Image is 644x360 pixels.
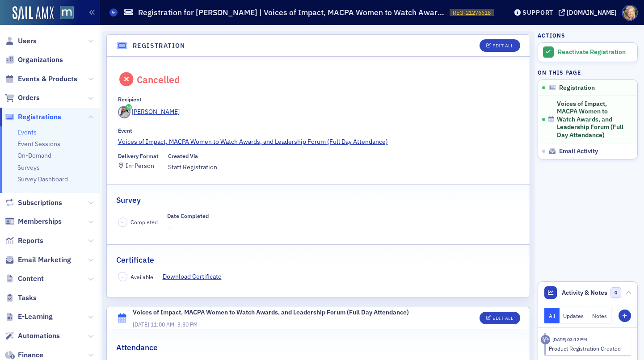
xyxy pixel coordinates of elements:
[17,163,40,172] a: Surveys
[17,140,60,148] a: Event Sessions
[480,312,520,324] button: Edit All
[552,336,587,343] time: 8/18/2025 03:12 PM
[5,112,61,122] a: Registrations
[118,106,180,118] a: [PERSON_NAME]
[163,272,228,281] a: Download Certificate
[567,8,617,17] div: [DOMAIN_NAME]
[17,128,37,136] a: Events
[18,331,60,341] span: Automations
[492,43,513,48] div: Edit All
[453,9,491,17] span: REG-21276618
[130,273,153,281] span: Available
[133,321,198,328] span: –
[18,198,62,208] span: Subscriptions
[167,222,209,232] span: —
[168,163,217,172] span: Staff Registration
[137,74,180,85] div: Cancelled
[541,335,550,344] div: Activity
[177,321,198,328] time: 3:30 PM
[538,43,637,62] a: Reactivate Registration
[151,321,174,328] time: 11:00 AM
[121,219,124,225] span: –
[133,321,149,328] span: [DATE]
[121,274,124,280] span: –
[18,36,37,46] span: Users
[562,288,607,297] span: Activity & Notes
[138,7,445,18] h1: Registration for [PERSON_NAME] | Voices of Impact, MACPA Women to Watch Awards, and Leadership Fo...
[18,93,40,103] span: Orders
[132,107,180,117] div: [PERSON_NAME]
[5,274,44,284] a: Content
[5,198,62,208] a: Subscriptions
[5,331,60,341] a: Automations
[5,36,37,46] a: Users
[5,293,37,303] a: Tasks
[559,84,595,92] span: Registration
[126,163,154,168] div: In-Person
[17,151,51,159] a: On-Demand
[116,342,158,353] h2: Attendance
[18,312,53,322] span: E-Learning
[480,39,520,52] button: Edit All
[118,153,159,159] div: Delivery Format
[5,255,71,265] a: Email Marketing
[118,96,142,103] div: Recipient
[133,308,409,317] div: Voices of Impact, MACPA Women to Watch Awards, and Leadership Forum (Full Day Attendance)
[492,316,513,321] div: Edit All
[13,6,54,21] img: SailAMX
[18,55,63,65] span: Organizations
[18,274,44,284] span: Content
[167,213,209,219] div: Date Completed
[168,153,198,159] div: Created Via
[559,147,598,155] span: Email Activity
[558,48,633,56] div: Reactivate Registration
[54,6,74,21] a: View Homepage
[522,8,553,17] div: Support
[538,68,638,76] h4: On this page
[118,127,132,134] div: Event
[549,344,625,352] div: Product Registration Created
[5,236,43,246] a: Reports
[560,308,589,323] button: Updates
[557,100,626,139] span: Voices of Impact, MACPA Women to Watch Awards, and Leadership Forum (Full Day Attendance)
[60,6,74,20] img: SailAMX
[588,308,611,323] button: Notes
[18,255,71,265] span: Email Marketing
[18,74,77,84] span: Events & Products
[559,9,620,16] button: [DOMAIN_NAME]
[116,254,154,266] h2: Certificate
[18,293,37,303] span: Tasks
[610,287,622,298] span: 0
[17,175,68,183] a: Survey Dashboard
[5,55,63,65] a: Organizations
[18,112,61,122] span: Registrations
[118,137,519,147] a: Voices of Impact, MACPA Women to Watch Awards, and Leadership Forum (Full Day Attendance)
[544,308,560,323] button: All
[5,74,77,84] a: Events & Products
[133,41,185,50] h4: Registration
[5,350,43,360] a: Finance
[18,217,62,226] span: Memberships
[5,93,40,103] a: Orders
[18,350,43,360] span: Finance
[5,217,62,226] a: Memberships
[622,5,638,21] span: Profile
[5,312,53,322] a: E-Learning
[116,194,141,206] h2: Survey
[538,31,565,39] h4: Actions
[18,236,43,246] span: Reports
[130,218,158,226] span: Completed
